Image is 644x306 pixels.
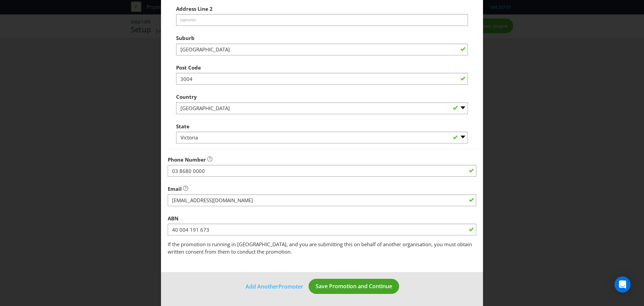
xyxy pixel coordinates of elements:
span: Save Promotion and Continue [316,282,392,290]
span: Promoter [278,283,303,290]
input: e.g. 03 1234 9876 [168,165,476,177]
input: e.g. 3000 [176,73,468,85]
input: e.g. Melbourne [176,44,468,55]
span: Post Code [176,64,201,71]
button: Add AnotherPromoter [245,282,304,291]
span: Country [176,93,197,100]
span: ABN [168,215,178,222]
span: Suburb [176,35,195,41]
span: If the promotion is running in [GEOGRAPHIC_DATA], and you are submitting this on behalf of anothe... [168,241,472,255]
span: Phone Number [168,156,206,163]
button: Save Promotion and Continue [309,279,399,294]
span: State [176,123,190,130]
span: Email [168,185,182,192]
div: Open Intercom Messenger [614,276,631,293]
span: Address Line 2 [176,5,213,12]
span: Add Another [246,283,278,290]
